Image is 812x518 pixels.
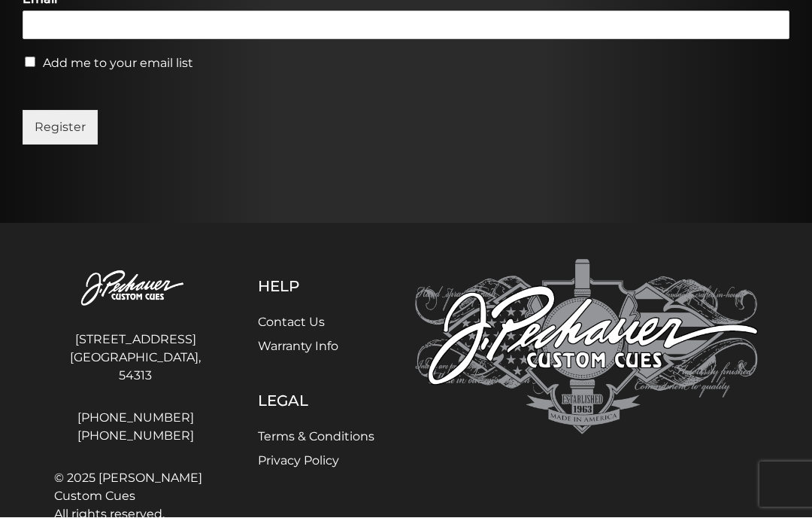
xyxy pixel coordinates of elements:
label: Add me to your email list [43,56,193,71]
img: Pechauer Custom Cues [54,260,217,319]
h5: Help [258,278,374,296]
address: [STREET_ADDRESS] [GEOGRAPHIC_DATA], 54313 [54,325,217,392]
a: [PHONE_NUMBER] [54,410,217,428]
a: Contact Us [258,315,325,330]
a: [PHONE_NUMBER] [54,428,217,446]
a: Warranty Info [258,340,338,354]
a: Terms & Conditions [258,430,374,444]
button: Register [23,111,98,145]
a: Privacy Policy [258,454,339,468]
img: Pechauer Custom Cues [415,260,758,435]
h5: Legal [258,392,374,410]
